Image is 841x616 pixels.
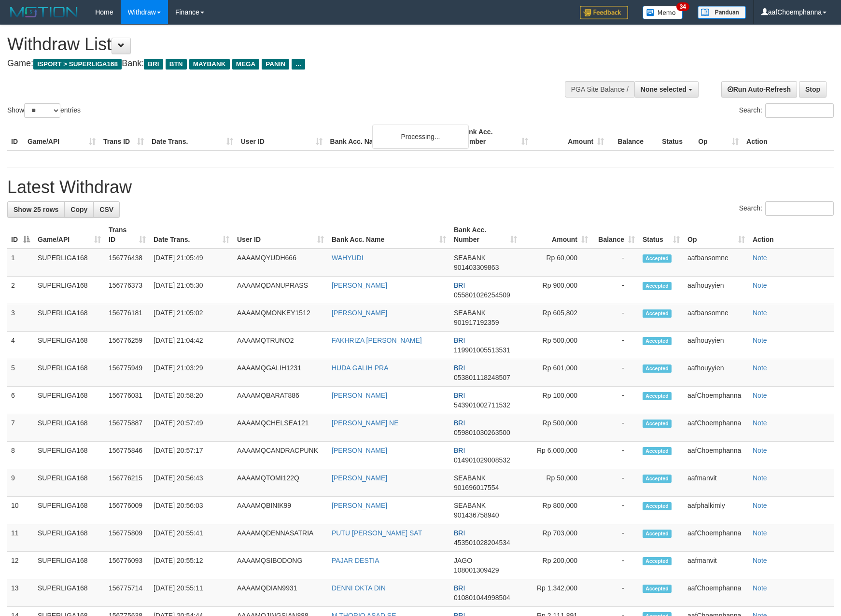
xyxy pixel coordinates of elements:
input: Search: [765,201,834,216]
th: Status [658,123,694,151]
span: JAGO [454,557,472,564]
a: Stop [799,81,827,98]
td: SUPERLIGA168 [34,524,105,552]
td: 1 [7,249,34,277]
a: WAHYUDI [332,254,364,262]
th: Op: activate to sort column ascending [684,221,749,249]
td: SUPERLIGA168 [34,249,105,277]
span: MEGA [232,59,260,70]
img: Button%20Memo.svg [643,6,683,19]
td: Rp 1,342,000 [521,579,592,607]
td: 156776009 [105,497,150,524]
input: Search: [765,103,834,118]
label: Show entries [7,103,81,118]
td: 6 [7,387,34,414]
td: - [592,249,639,277]
td: aafbansomne [684,304,749,332]
td: AAAAMQSIBODONG [233,552,328,579]
td: AAAAMQDENNASATRIA [233,524,328,552]
div: PGA Site Balance / [565,81,634,98]
img: panduan.png [698,6,746,19]
span: BRI [454,584,465,592]
span: Copy 055801026254509 to clipboard [454,291,510,299]
td: 2 [7,277,34,304]
td: 156776031 [105,387,150,414]
td: - [592,332,639,359]
a: [PERSON_NAME] [332,281,387,289]
td: Rp 703,000 [521,524,592,552]
span: Accepted [643,557,672,565]
td: [DATE] 20:57:17 [150,442,233,469]
td: Rp 601,000 [521,359,592,387]
td: AAAAMQBINIK99 [233,497,328,524]
td: AAAAMQTOMI122Q [233,469,328,497]
td: [DATE] 20:58:20 [150,387,233,414]
td: 156775714 [105,579,150,607]
th: User ID: activate to sort column ascending [233,221,328,249]
th: Action [743,123,834,151]
th: Bank Acc. Name: activate to sort column ascending [328,221,450,249]
a: Copy [64,201,94,218]
span: Copy 453501028204534 to clipboard [454,539,510,546]
span: MAYBANK [189,59,230,70]
th: Status: activate to sort column ascending [639,221,684,249]
td: AAAAMQMONKEY1512 [233,304,328,332]
td: SUPERLIGA168 [34,359,105,387]
td: Rp 800,000 [521,497,592,524]
span: Copy 901436758940 to clipboard [454,511,499,519]
th: Action [749,221,834,249]
td: AAAAMQBARAT886 [233,387,328,414]
a: CSV [93,201,120,218]
th: ID: activate to sort column descending [7,221,34,249]
td: Rp 900,000 [521,277,592,304]
td: - [592,524,639,552]
span: Copy 014901029008532 to clipboard [454,456,510,464]
span: BRI [454,336,465,344]
td: 7 [7,414,34,442]
span: Accepted [643,475,672,483]
td: 11 [7,524,34,552]
td: [DATE] 21:04:42 [150,332,233,359]
td: 156775949 [105,359,150,387]
a: [PERSON_NAME] NE [332,419,398,427]
td: SUPERLIGA168 [34,442,105,469]
span: 34 [676,2,689,11]
a: FAKHRIZA [PERSON_NAME] [332,336,422,344]
td: [DATE] 21:05:49 [150,249,233,277]
td: SUPERLIGA168 [34,552,105,579]
td: [DATE] 20:57:49 [150,414,233,442]
span: Accepted [643,585,672,593]
span: Accepted [643,447,672,455]
span: ISPORT > SUPERLIGA168 [33,59,122,70]
span: Accepted [643,420,672,428]
span: Copy 108001309429 to clipboard [454,566,499,574]
td: SUPERLIGA168 [34,469,105,497]
th: User ID [237,123,326,151]
span: Copy 901403309863 to clipboard [454,264,499,271]
td: 5 [7,359,34,387]
span: BRI [454,419,465,427]
td: 13 [7,579,34,607]
td: 4 [7,332,34,359]
td: AAAAMQDANUPRASS [233,277,328,304]
td: Rp 50,000 [521,469,592,497]
td: [DATE] 20:55:12 [150,552,233,579]
span: Copy 543901002711532 to clipboard [454,401,510,409]
td: - [592,387,639,414]
a: PAJAR DESTIA [332,557,379,564]
td: 156775846 [105,442,150,469]
a: [PERSON_NAME] [332,309,387,317]
td: aafChoemphanna [684,387,749,414]
a: Show 25 rows [7,201,65,218]
td: [DATE] 20:56:03 [150,497,233,524]
th: Game/API: activate to sort column ascending [34,221,105,249]
span: Accepted [643,502,672,510]
span: Copy 053801118248507 to clipboard [454,374,510,381]
span: Show 25 rows [14,206,58,213]
td: - [592,414,639,442]
span: Copy [70,206,87,213]
th: Amount: activate to sort column ascending [521,221,592,249]
td: 156776438 [105,249,150,277]
th: Bank Acc. Number [456,123,532,151]
td: 10 [7,497,34,524]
